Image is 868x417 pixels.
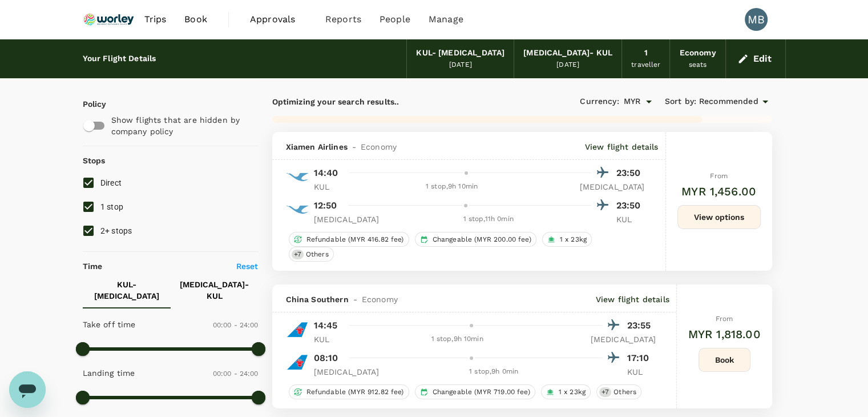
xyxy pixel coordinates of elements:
div: Refundable (MYR 416.82 fee) [289,232,409,247]
h6: MYR 1,456.00 [681,182,756,201]
p: 12:50 [314,199,337,212]
img: MF [286,198,309,221]
p: 23:55 [627,319,656,332]
p: Policy [83,98,93,110]
div: 1 stop , 9h 0min [386,366,602,378]
p: 23:50 [616,166,645,180]
span: Direct [100,178,122,187]
span: Refundable (MYR 912.82 fee) [302,387,409,397]
div: [MEDICAL_DATA] - KUL [523,47,612,59]
button: Book [699,348,750,372]
p: 17:10 [627,351,656,365]
span: Economy [361,141,397,153]
span: Approvals [250,13,307,26]
div: 1 stop , 9h 10min [349,181,555,193]
span: Economy [362,294,398,305]
span: 1 stop [100,202,124,211]
p: Optimizing your search results.. [272,96,522,107]
div: Economy [679,47,716,59]
button: Edit [735,50,776,68]
div: Refundable (MYR 912.82 fee) [289,384,409,399]
div: 1 stop , 9h 10min [349,334,566,345]
span: 1 x 23kg [554,387,590,397]
p: [MEDICAL_DATA] [314,214,379,225]
p: View flight details [596,294,669,305]
div: [DATE] [449,59,472,71]
span: 00:00 - 24:00 [213,370,259,378]
span: 00:00 - 24:00 [213,321,259,329]
p: Show flights that are hidden by company policy [111,114,251,137]
span: - [348,141,361,153]
span: Currency : [580,95,619,108]
span: Trips [144,13,166,26]
img: Ranhill Worley Sdn Bhd [83,7,135,32]
div: Your Flight Details [83,53,156,65]
p: Take off time [83,319,136,330]
p: KUL [627,366,656,378]
div: 1 x 23kg [541,384,591,399]
p: KUL [616,214,645,225]
p: KUL [314,181,342,193]
p: 23:50 [616,199,645,212]
span: Others [301,250,333,259]
iframe: Button to launch messaging window [9,371,46,408]
span: Recommended [699,95,758,108]
div: Changeable (MYR 719.00 fee) [415,384,535,399]
span: China Southern [286,294,349,305]
p: KUL - [MEDICAL_DATA] [92,279,162,302]
p: Landing time [83,367,135,379]
p: [MEDICAL_DATA] [591,334,656,345]
div: MB [745,8,768,31]
button: View options [677,205,761,229]
span: Book [184,13,207,26]
div: 1 x 23kg [542,232,592,247]
span: Xiamen Airlines [286,141,348,153]
span: From [710,172,728,180]
div: seats [689,59,707,71]
p: Time [83,260,103,272]
p: 14:40 [314,166,338,180]
span: + 7 [292,250,304,259]
div: +7Others [596,384,641,399]
span: Others [609,387,641,397]
span: People [380,13,410,26]
span: Changeable (MYR 719.00 fee) [428,387,535,397]
div: [DATE] [556,59,579,71]
img: CZ [286,351,309,374]
span: 1 x 23kg [555,235,591,244]
span: Refundable (MYR 416.82 fee) [302,235,409,244]
span: + 7 [599,387,611,397]
p: [MEDICAL_DATA] [579,181,644,193]
span: Changeable (MYR 200.00 fee) [428,235,536,244]
img: CZ [286,318,309,341]
p: [MEDICAL_DATA] - KUL [180,279,249,302]
div: traveller [631,59,660,71]
span: Manage [429,13,463,26]
span: 2+ stops [100,226,132,235]
strong: Stops [83,156,106,165]
p: 14:45 [314,319,338,332]
span: Sort by : [665,95,696,108]
div: +7Others [289,247,334,262]
span: From [716,315,733,323]
p: 08:10 [314,351,338,365]
span: - [349,294,362,305]
p: View flight details [585,141,659,153]
div: KUL - [MEDICAL_DATA] [416,47,504,59]
h6: MYR 1,818.00 [688,325,761,343]
p: [MEDICAL_DATA] [314,366,379,378]
button: Open [641,94,657,110]
p: KUL [314,334,342,345]
div: 1 [644,47,648,59]
span: Reports [325,13,361,26]
div: Changeable (MYR 200.00 fee) [415,232,536,247]
div: 1 stop , 11h 0min [386,214,591,225]
p: Reset [236,260,259,272]
img: MF [286,166,309,189]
